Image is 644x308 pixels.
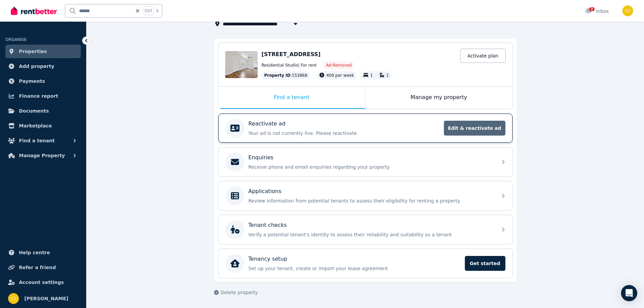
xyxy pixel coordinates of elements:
div: Open Intercom Messenger [621,285,637,301]
span: Find a tenant [19,137,55,145]
p: Enquiries [248,153,273,162]
a: Finance report [5,89,81,103]
span: Property ID [264,73,291,78]
span: Get started [465,256,505,271]
span: 400 per week [326,73,354,78]
p: Your ad is not currently live. Please reactivate. [248,130,440,137]
p: Verify a potential tenant's identity to assess their reliability and suitability as a tenant [248,231,493,238]
a: Payments [5,74,81,88]
span: 1 [386,73,389,78]
div: Find a tenant [218,87,365,109]
span: Properties [19,47,47,55]
span: Ad: Removed [326,63,352,68]
div: Inbox [585,8,609,15]
a: Reactivate adYour ad is not currently live. Please reactivate.Edit & reactivate ad [218,114,512,143]
span: Account settings [19,278,64,286]
a: Properties [5,45,81,58]
span: Help centre [19,248,50,257]
span: Delete property [221,289,258,296]
span: Marketplace [19,122,52,130]
span: 3 [589,7,595,11]
a: Tenancy setupSet up your tenant, create or import your lease agreementGet started [218,249,512,278]
p: Receive phone and email enquiries regarding your property [248,164,493,170]
span: k [156,8,159,14]
span: Edit & reactivate ad [444,121,505,136]
span: Ctrl [143,6,153,15]
span: Documents [19,107,49,115]
a: Documents [5,104,81,118]
p: Reactivate ad [248,120,286,128]
p: Tenancy setup [248,255,287,263]
p: Tenant checks [248,221,287,229]
div: Manage my property [365,87,512,109]
span: Finance report [19,92,58,100]
button: Manage Property [5,149,81,162]
span: Manage Property [19,151,65,160]
a: Tenant checksVerify a potential tenant's identity to assess their reliability and suitability as ... [218,215,512,244]
a: Activate plan [460,49,505,63]
button: Delete property [214,289,258,296]
span: [STREET_ADDRESS] [262,51,321,57]
p: Set up your tenant, create or import your lease agreement [248,265,461,272]
span: Refer a friend [19,263,56,271]
a: Marketplace [5,119,81,133]
img: RentBetter [11,6,57,16]
a: ApplicationsReview information from potential tenants to assess their eligibility for renting a p... [218,181,512,210]
span: 1 [370,73,373,78]
span: Add property [19,62,54,70]
span: ORGANISE [5,37,27,42]
img: Chris Dimitropoulos [8,293,19,304]
span: [PERSON_NAME] [24,294,68,303]
img: Chris Dimitropoulos [622,5,633,16]
div: : 153868 [262,71,310,79]
a: Add property [5,60,81,73]
span: Payments [19,77,45,85]
button: Find a tenant [5,134,81,147]
p: Review information from potential tenants to assess their eligibility for renting a property [248,197,493,204]
span: Residential Studio | For rent [262,63,317,68]
a: Account settings [5,276,81,289]
a: EnquiriesReceive phone and email enquiries regarding your property [218,147,512,176]
a: Help centre [5,246,81,259]
p: Applications [248,187,282,195]
a: Refer a friend [5,261,81,274]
